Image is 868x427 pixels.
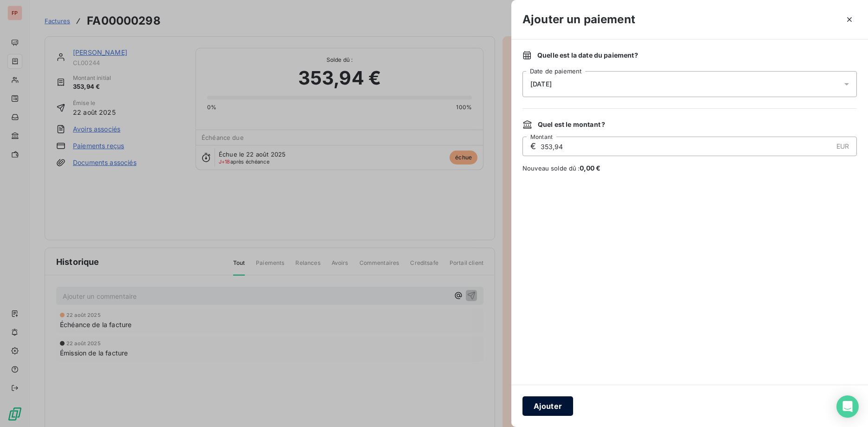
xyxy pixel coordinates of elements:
span: 0,00 € [580,164,601,172]
span: Nouveau solde dû : [522,164,857,173]
div: Open Intercom Messenger [836,395,859,418]
h3: Ajouter un paiement [522,11,635,28]
span: Quelle est la date du paiement ? [537,51,638,60]
span: [DATE] [530,80,552,88]
span: Quel est le montant ? [538,120,605,129]
button: Ajouter [522,396,573,416]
